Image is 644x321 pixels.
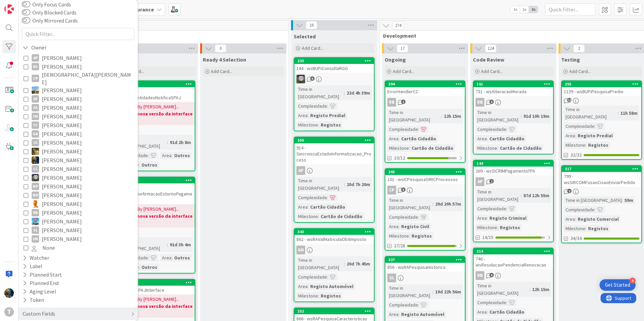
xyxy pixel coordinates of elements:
[482,234,493,241] span: 14/15
[32,200,39,208] img: RL
[594,122,595,130] span: :
[294,58,374,73] div: 233144 - wsBUPiConsultaRGG
[297,59,374,63] div: 233
[24,147,133,156] button: JC [PERSON_NAME]
[117,213,193,226] b: Aguarda nova versão da interface SAP
[387,126,418,133] div: Complexidade
[487,135,488,142] span: :
[476,205,506,212] div: Complexidade
[168,241,193,248] div: 91d 3h 4m
[521,192,522,199] span: :
[124,103,179,110] span: [DATE] By [PERSON_NAME]...
[567,98,572,102] span: 12
[409,144,410,152] span: :
[622,197,623,204] span: :
[498,224,522,231] div: Registos
[294,137,374,143] div: 350
[385,274,465,282] div: SL
[564,141,585,149] div: Milestone
[24,208,133,217] button: RB [PERSON_NAME]
[167,241,168,248] span: :
[565,167,641,171] div: 317
[294,137,374,164] div: 350914 - SincronizaEstadoInformatizacao_Process
[24,95,133,103] button: DF [PERSON_NAME]
[318,213,319,220] span: :
[171,254,172,261] span: :
[623,197,635,204] div: 59m
[167,139,168,146] span: :
[32,209,39,216] div: RB
[22,9,30,16] button: Only Blocked Cards
[522,112,551,120] div: 91d 10h 19m
[487,214,488,222] span: :
[388,257,465,262] div: 337
[600,279,636,291] div: Open Get Started checklist, remaining modules: 4
[32,174,39,181] img: LS
[385,169,465,175] div: 305
[24,156,133,165] button: JC [PERSON_NAME]
[564,225,585,232] div: Milestone
[442,112,463,120] div: 12h 15m
[345,181,372,188] div: 20d 7h 20m
[474,98,553,107] div: RB
[561,165,642,243] a: 317799 - wsSIRCOMFusaoCisaoEnviarPedidoTime in [GEOGRAPHIC_DATA]:59mComplexidade:Area:Registo Com...
[474,254,553,269] div: 746 - wsResolucaoPendenciaRenovacao
[344,89,345,97] span: :
[296,194,327,201] div: Complexidade
[32,226,39,234] div: SL
[115,183,195,204] div: 1137 - sapSPAJConfirmacaoEstornoPagamentos
[32,139,39,146] div: IO
[294,246,374,254] div: GN
[117,237,167,252] div: Time in [GEOGRAPHIC_DATA]
[562,81,641,96] div: 2551139 - wsBUPiPesquisaPredio
[327,102,328,110] span: :
[24,191,133,200] button: MR [PERSON_NAME]
[296,102,327,110] div: Complexidade
[115,177,195,204] div: 3651137 - sapSPAJConfirmacaoEstornoPagamentos
[561,80,642,160] a: 2551139 - wsBUPiPesquisaPredioTime in [GEOGRAPHIC_DATA]:11h 58mComplexidade:Area:Registo PredialM...
[148,152,149,159] span: :
[385,81,465,96] div: 394ErrorHandlerCC
[522,192,551,199] div: 87d 12h 55m
[476,126,506,133] div: Complexidade
[24,217,133,226] button: SF [PERSON_NAME]
[476,188,521,203] div: Time in [GEOGRAPHIC_DATA]
[160,152,171,159] div: Area
[399,223,431,230] div: Registo Civil
[32,218,39,225] img: SF
[309,203,347,211] div: Cartão Cidadão
[387,135,398,142] div: Area
[476,135,487,142] div: Area
[385,169,465,184] div: 305101 - wsICPesquisaSIRICProcessos
[565,82,641,86] div: 255
[569,68,591,74] span: Add Card...
[571,235,582,242] span: 34/34
[42,62,82,71] span: [PERSON_NAME]
[401,100,406,104] span: 1
[575,132,576,139] span: :
[387,144,409,152] div: Milestone
[476,177,484,186] div: AP
[545,3,595,15] input: Quick Filter...
[474,87,553,96] div: 731 - wsAlteracaoMorada
[410,232,433,240] div: Registos
[345,260,372,267] div: 20d 7h 45m
[394,154,405,162] span: 10/12
[42,86,82,95] span: [PERSON_NAME]
[32,54,39,62] div: AP
[139,161,140,169] span: :
[296,85,344,100] div: Time in [GEOGRAPHIC_DATA]
[433,200,463,208] div: 29d 20h 57m
[564,197,622,204] div: Time in [GEOGRAPHIC_DATA]
[619,109,639,117] div: 11h 58m
[42,121,82,130] span: [PERSON_NAME]
[118,178,195,183] div: 365
[42,112,82,121] span: [PERSON_NAME]
[32,156,39,164] img: JC
[385,80,465,163] a: 394ErrorHandlerCCRBTime in [GEOGRAPHIC_DATA]:12h 15mComplexidade:Area:Cartão CidadãoMilestone:Car...
[297,138,374,143] div: 350
[567,189,572,193] span: 2
[308,283,309,290] span: :
[585,141,586,149] span: :
[294,229,374,235] div: 343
